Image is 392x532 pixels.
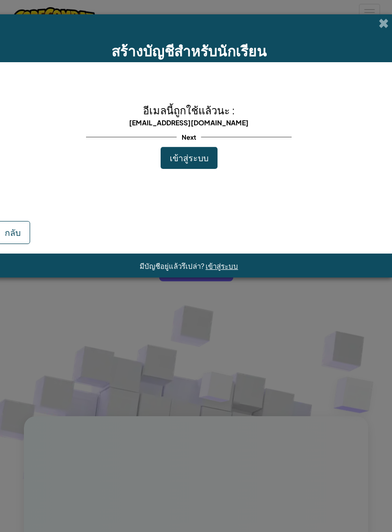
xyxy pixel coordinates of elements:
span: กลับ [5,227,21,238]
span: สร้างบัญชีสำหรับนักเรียน [111,42,267,60]
iframe: กล่องโต้ตอบลงชื่อเข้าใช้ด้วย Google [196,10,382,98]
span: [EMAIL_ADDRESS][DOMAIN_NAME] [129,118,249,127]
span: อีเมลนี้ถูกใช้แล้วนะ : [143,103,235,117]
a: เข้าสู่ระบบ [206,261,238,270]
span: Next [177,130,201,144]
span: มีบัญชีอยู่แล้วรึเปล่า? [140,261,206,270]
button: เข้าสู่ระบบ [161,147,218,169]
span: เข้าสู่ระบบ [170,152,208,163]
